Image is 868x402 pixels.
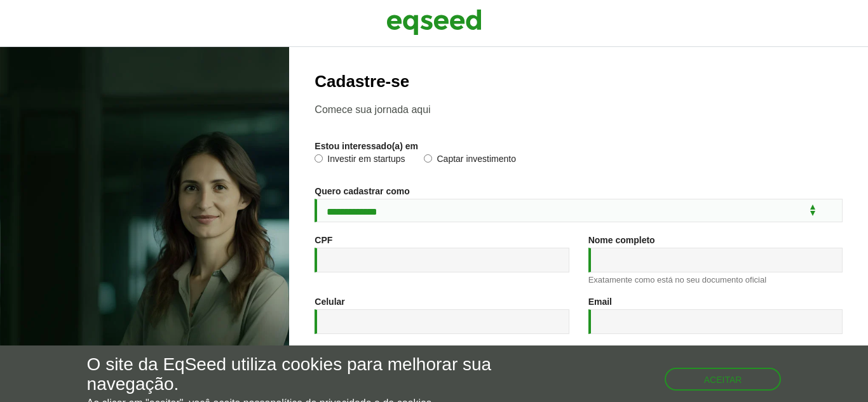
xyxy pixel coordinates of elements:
button: Aceitar [665,368,782,391]
p: Comece sua jornada aqui [315,104,843,116]
label: Nome completo [588,236,655,245]
label: CPF [315,236,332,245]
input: Captar investimento [424,154,432,163]
label: Captar investimento [424,154,516,167]
h2: Cadastre-se [315,72,843,91]
label: Estou interessado(a) em [315,142,418,151]
img: EqSeed Logo [386,6,482,38]
label: Quero cadastrar como [315,187,409,196]
input: Investir em startups [315,154,323,163]
h5: O site da EqSeed utiliza cookies para melhorar sua navegação. [87,355,504,394]
label: Email [588,297,612,306]
label: Celular [315,297,344,306]
div: Exatamente como está no seu documento oficial [588,276,843,284]
label: Investir em startups [315,154,405,167]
